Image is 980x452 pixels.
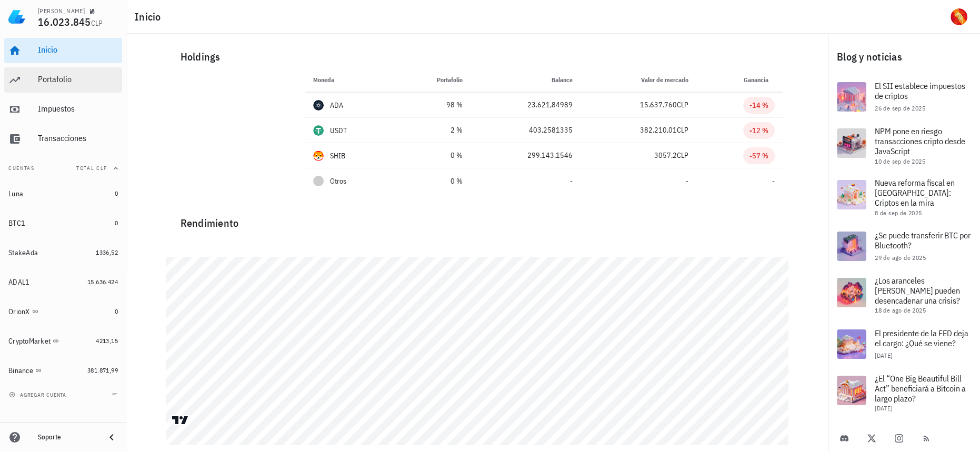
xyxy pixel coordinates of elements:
span: 0 [115,307,118,315]
a: Luna 0 [4,181,122,206]
img: LedgiFi [8,8,25,25]
span: 0 [115,219,118,227]
div: USDT-icon [313,125,324,136]
span: 382.210,01 [640,125,677,135]
div: ADA-icon [313,100,324,111]
span: 4213,15 [96,337,118,345]
span: Total CLP [76,165,107,172]
span: 3057,2 [654,150,677,160]
div: Luna [8,189,23,198]
th: Portafolio [395,67,471,93]
a: ¿El “One Big Beautiful Bill Act” beneficiará a Bitcoin a largo plazo? [DATE] [828,367,980,419]
span: 26 de sep de 2025 [875,104,925,112]
button: agregar cuenta [6,389,71,400]
span: Otros [330,176,346,187]
span: CLP [677,150,688,160]
a: Portafolio [4,67,122,93]
span: 29 de ago de 2025 [875,254,926,262]
th: Moneda [305,67,395,93]
span: 1336,52 [96,248,118,256]
div: Impuestos [38,104,118,114]
span: Nueva reforma fiscal en [GEOGRAPHIC_DATA]: Criptos en la mira [875,177,955,208]
div: 98 % [404,99,463,111]
span: - [772,176,775,186]
div: StakeAda [8,248,38,257]
span: ¿Los aranceles [PERSON_NAME] pueden desencadenar una crisis? [875,275,960,306]
span: [DATE] [875,404,892,412]
a: Impuestos [4,97,122,122]
div: Inicio [38,45,118,55]
a: El SII establece impuestos de criptos 26 de sep de 2025 [828,74,980,120]
span: [DATE] [875,351,892,359]
span: El SII establece impuestos de criptos [875,81,965,101]
div: 2 % [404,125,463,136]
div: 403,2581335 [479,125,573,136]
th: Balance [471,67,581,93]
div: Portafolio [38,74,118,84]
span: ¿El “One Big Beautiful Bill Act” beneficiará a Bitcoin a largo plazo? [875,373,966,404]
div: [PERSON_NAME] [38,7,85,15]
span: 10 de sep de 2025 [875,157,925,165]
div: -12 % [749,125,768,136]
th: Valor de mercado [581,67,697,93]
div: Holdings [172,40,783,74]
span: 381.871,99 [87,366,118,374]
span: El presidente de la FED deja el cargo: ¿Qué se viene? [875,328,968,348]
div: CryptoMarket [8,337,51,346]
h1: Inicio [135,8,165,25]
div: -57 % [749,150,768,161]
a: BTC1 0 [4,210,122,236]
span: 15.636.424 [87,278,118,286]
a: ADAL1 15.636.424 [4,269,122,295]
div: 299.143,1546 [479,150,573,161]
a: Charting by TradingView [171,415,189,425]
span: 16.023.845 [38,15,91,29]
div: ADA [330,100,344,111]
a: StakeAda 1336,52 [4,240,122,265]
div: USDT [330,125,347,136]
a: Transacciones [4,126,122,152]
span: Ganancia [744,76,775,84]
a: ¿Los aranceles [PERSON_NAME] pueden desencadenar una crisis? 18 de ago de 2025 [828,269,980,321]
div: Soporte [38,433,97,441]
div: SHIB-icon [313,150,324,161]
a: Nueva reforma fiscal en [GEOGRAPHIC_DATA]: Criptos en la mira 8 de sep de 2025 [828,172,980,223]
div: OrionX [8,307,30,316]
div: 23.621,84989 [479,99,573,111]
span: CLP [677,100,688,109]
span: - [686,176,688,186]
span: 15.637.760 [640,100,677,109]
div: Blog y noticias [828,40,980,74]
a: ¿Se puede transferir BTC por Bluetooth? 29 de ago de 2025 [828,223,980,269]
div: Transacciones [38,133,118,143]
span: NPM pone en riesgo transacciones cripto desde JavaScript [875,126,965,156]
a: Binance 381.871,99 [4,358,122,383]
div: Binance [8,366,33,375]
div: 0 % [404,176,463,187]
div: SHIB [330,150,346,161]
div: BTC1 [8,219,25,228]
span: agregar cuenta [11,391,66,398]
div: avatar [951,8,967,25]
div: Rendimiento [172,206,783,232]
span: 18 de ago de 2025 [875,306,926,314]
div: -14 % [749,100,768,111]
span: CLP [677,125,688,135]
a: Inicio [4,38,122,63]
button: CuentasTotal CLP [4,156,122,181]
span: ¿Se puede transferir BTC por Bluetooth? [875,230,971,250]
span: 0 [115,189,118,197]
a: El presidente de la FED deja el cargo: ¿Qué se viene? [DATE] [828,321,980,367]
span: CLP [91,18,103,28]
span: 8 de sep de 2025 [875,209,922,217]
div: 0 % [404,150,463,161]
span: - [570,176,573,186]
div: ADAL1 [8,278,29,287]
a: CryptoMarket 4213,15 [4,328,122,354]
a: NPM pone en riesgo transacciones cripto desde JavaScript 10 de sep de 2025 [828,120,980,172]
a: OrionX 0 [4,299,122,324]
